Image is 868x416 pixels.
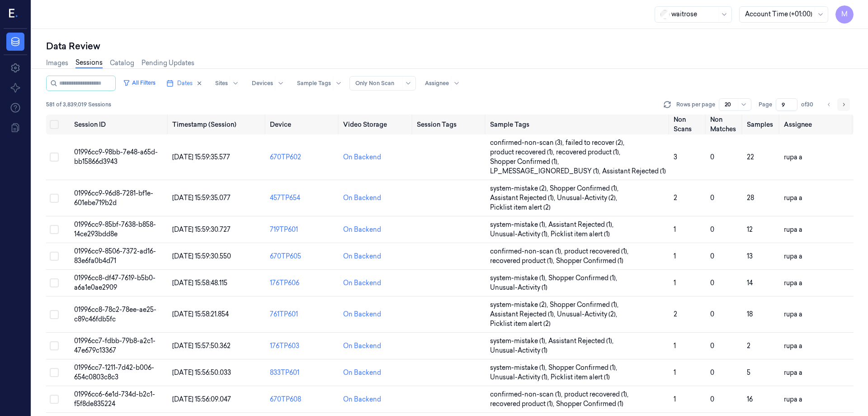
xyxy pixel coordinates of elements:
[71,115,168,134] th: Session ID
[413,115,486,134] th: Session Tags
[490,346,547,355] span: Unusual-Activity (1)
[46,100,111,109] span: 581 of 3,839,019 Sessions
[747,342,750,350] span: 2
[823,98,850,111] nav: pagination
[674,310,677,318] span: 2
[490,220,548,230] span: system-mistake (1) ,
[674,395,676,403] span: 1
[490,310,557,319] span: Assistant Rejected (1) ,
[556,256,623,266] span: Shopper Confirmed (1)
[343,252,381,261] div: On Backend
[110,58,134,68] a: Catalog
[548,273,619,283] span: Shopper Confirmed (1) ,
[119,76,159,90] button: All Filters
[556,399,623,409] span: Shopper Confirmed (1)
[142,58,194,68] a: Pending Updates
[172,368,231,377] span: [DATE] 15:56:50.033
[566,138,626,148] span: failed to recover (2) ,
[710,279,714,287] span: 0
[747,252,753,260] span: 13
[74,337,156,354] span: 01996cc7-fdbb-79b8-a2c1-47e679c13367
[74,247,156,265] span: 01996cc9-8506-7372-ad16-83e6fa0b4d71
[490,148,556,157] span: product recovered (1) ,
[676,100,715,109] p: Rows per page
[343,153,381,162] div: On Backend
[747,225,753,234] span: 12
[340,115,413,134] th: Video Storage
[343,310,381,319] div: On Backend
[169,115,266,134] th: Timestamp (Session)
[784,225,802,234] span: rupa a
[343,341,381,351] div: On Backend
[50,395,59,404] button: Select row
[784,342,802,350] span: rupa a
[747,279,753,287] span: 14
[490,390,564,399] span: confirmed-non-scan (1) ,
[50,278,59,287] button: Select row
[490,138,566,148] span: confirmed-non-scan (3) ,
[75,58,103,68] a: Sessions
[50,341,59,350] button: Select row
[710,153,714,161] span: 0
[172,395,231,403] span: [DATE] 15:56:09.047
[674,252,676,260] span: 1
[490,363,548,373] span: system-mistake (1) ,
[270,341,336,351] div: 176TP603
[490,167,602,176] span: LP_MESSAGE_IGNORED_BUSY (1) ,
[564,390,630,399] span: product recovered (1) ,
[343,225,381,234] div: On Backend
[784,153,802,161] span: rupa a
[172,252,231,260] span: [DATE] 15:59:30.550
[674,194,677,202] span: 2
[490,184,550,193] span: system-mistake (2) ,
[50,194,59,203] button: Select row
[74,189,153,207] span: 01996cc9-96d8-7281-bf1e-601ebe719b2d
[490,283,547,292] span: Unusual-Activity (1)
[759,100,772,109] span: Page
[801,100,816,109] span: of 30
[490,300,550,310] span: system-mistake (2) ,
[50,368,59,377] button: Select row
[46,40,854,53] div: Data Review
[343,278,381,288] div: On Backend
[490,247,564,256] span: confirmed-non-scan (1) ,
[710,310,714,318] span: 0
[172,310,229,318] span: [DATE] 15:58:21.854
[266,115,340,134] th: Device
[780,115,854,134] th: Assignee
[674,368,676,377] span: 1
[270,153,336,162] div: 670TP602
[74,274,156,292] span: 01996cc8-df47-7619-b5b0-a6a1e0ae2909
[50,252,59,261] button: Select row
[747,153,754,161] span: 22
[343,395,381,404] div: On Backend
[46,58,68,68] a: Images
[548,220,615,230] span: Assistant Rejected (1) ,
[490,157,561,167] span: Shopper Confirmed (1) ,
[837,98,850,111] button: Go to next page
[490,273,548,283] span: system-mistake (1) ,
[707,115,743,134] th: Non Matches
[670,115,707,134] th: Non Scans
[710,252,714,260] span: 0
[343,368,381,378] div: On Backend
[548,336,615,346] span: Assistant Rejected (1) ,
[835,5,854,24] button: M
[270,368,336,378] div: 833TP601
[674,153,677,161] span: 3
[490,319,551,329] span: Picklist item alert (2)
[270,395,336,404] div: 670TP608
[551,373,610,382] span: Picklist item alert (1)
[490,193,557,203] span: Assistant Rejected (1) ,
[50,310,59,319] button: Select row
[490,256,556,266] span: recovered product (1) ,
[172,342,231,350] span: [DATE] 15:57:50.362
[490,230,551,239] span: Unusual-Activity (1) ,
[674,279,676,287] span: 1
[50,120,59,129] button: Select all
[548,363,619,373] span: Shopper Confirmed (1) ,
[490,373,551,382] span: Unusual-Activity (1) ,
[823,98,835,111] button: Go to previous page
[747,194,754,202] span: 28
[743,115,780,134] th: Samples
